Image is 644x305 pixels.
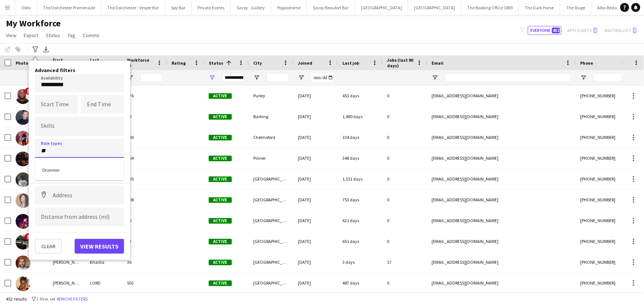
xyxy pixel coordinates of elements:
[75,239,124,254] button: View results
[35,239,62,254] button: Clear
[35,160,124,178] div: Drummer
[101,0,165,15] button: The Dorchester - Vesper Bar
[15,0,37,15] button: Oblix
[37,0,101,15] button: The Dorchester Promenade
[461,0,519,15] button: The Booking Office 1869
[36,296,55,302] span: 1 filter set
[307,0,355,15] button: Savoy Beaufort Bar
[271,0,307,15] button: Hippodrome
[408,0,461,15] button: [GEOGRAPHIC_DATA]
[355,0,408,15] button: [GEOGRAPHIC_DATA]
[519,0,560,15] button: The Dark Horse
[231,0,271,15] button: Savoy - Gallery
[560,0,591,15] button: The Stage
[55,295,89,303] button: Remove filters
[165,0,192,15] button: Spy Bar
[192,0,231,15] button: Private Events
[591,0,634,15] button: Alba Restaurant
